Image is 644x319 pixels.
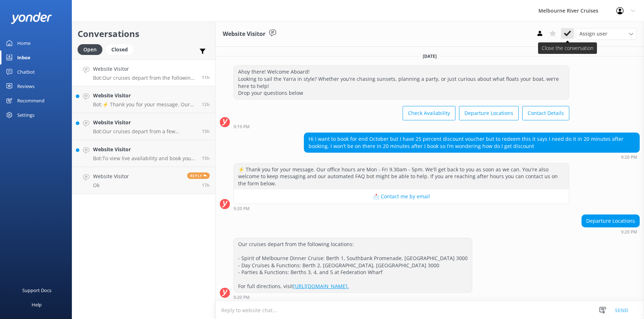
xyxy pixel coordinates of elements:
h4: Website Visitor [93,92,196,100]
span: Sep 22 2025 05:23pm (UTC +10:00) Australia/Sydney [202,155,210,161]
p: Ok [93,182,129,189]
p: Bot: Our cruises depart from a few different locations along [GEOGRAPHIC_DATA] and Federation [GE... [93,128,196,135]
a: Website VisitorBot:Our cruises depart from a few different locations along [GEOGRAPHIC_DATA] and ... [72,113,215,140]
p: Bot: To view live availability and book your Melbourne River Cruise experience, click [URL][DOMAI... [93,155,196,162]
div: Ahoy there! Welcome Aboard! Looking to sail the Yarra in style? Whether you're chasing sunsets, p... [234,66,569,99]
button: Departure Locations [459,106,519,120]
button: Check Availability [403,106,455,120]
span: Sep 22 2025 09:20pm (UTC +10:00) Australia/Sydney [202,74,210,80]
div: Closed [106,44,133,55]
div: Hi I want to book for end October but I have 25 percent discount voucher but to redeem this it sa... [304,133,639,152]
p: Bot: Our cruises depart from the following locations: - Spirit of Melbourne Dinner Cruise: Berth ... [93,75,196,81]
span: Sep 22 2025 08:55pm (UTC +10:00) Australia/Sydney [202,101,210,107]
div: Reviews [17,79,34,93]
a: Website VisitorOkReply17h [72,167,215,194]
div: Support Docs [22,283,51,297]
strong: 9:20 PM [621,230,637,234]
div: Sep 22 2025 09:20pm (UTC +10:00) Australia/Sydney [233,206,569,211]
p: Bot: ⚡ Thank you for your message. Our office hours are Mon - Fri 9.30am - 5pm. We'll get back to... [93,101,196,108]
h3: Website Visitor [223,29,265,39]
div: ⚡ Thank you for your message. Our office hours are Mon - Fri 9.30am - 5pm. We'll get back to you ... [234,163,569,190]
div: Departure Locations [582,215,639,227]
div: Sep 22 2025 09:19pm (UTC +10:00) Australia/Sydney [233,124,569,129]
span: Sep 22 2025 05:39pm (UTC +10:00) Australia/Sydney [202,128,210,134]
div: Recommend [17,93,45,108]
div: Home [17,36,31,50]
div: Assign User [576,28,637,40]
span: Sep 22 2025 04:14pm (UTC +10:00) Australia/Sydney [202,182,210,188]
strong: 9:19 PM [233,125,250,129]
h4: Website Visitor [93,172,129,180]
a: Closed [106,45,137,53]
div: Settings [17,108,34,122]
button: 📩 Contact me by email [234,189,569,204]
div: Help [32,297,42,312]
a: [URL][DOMAIN_NAME]. [293,283,349,290]
h4: Website Visitor [93,145,196,153]
a: Website VisitorBot:Our cruises depart from the following locations: - Spirit of Melbourne Dinner ... [72,59,215,86]
div: Sep 22 2025 09:20pm (UTC +10:00) Australia/Sydney [304,154,640,159]
strong: 9:20 PM [621,155,637,159]
div: Our cruises depart from the following locations: - Spirit of Melbourne Dinner Cruise: Berth 1, So... [234,238,472,292]
span: Assign user [579,30,607,38]
div: Inbox [17,50,31,65]
span: [DATE] [418,53,441,59]
strong: 9:20 PM [233,207,250,211]
div: Chatbot [17,65,35,79]
h2: Conversations [78,27,210,41]
a: Website VisitorBot:⚡ Thank you for your message. Our office hours are Mon - Fri 9.30am - 5pm. We'... [72,86,215,113]
h4: Website Visitor [93,65,196,73]
a: Open [78,45,106,53]
div: Sep 22 2025 09:20pm (UTC +10:00) Australia/Sydney [233,295,472,300]
span: Reply [187,172,210,179]
h4: Website Visitor [93,119,196,126]
strong: 9:20 PM [233,295,250,300]
a: Website VisitorBot:To view live availability and book your Melbourne River Cruise experience, cli... [72,140,215,167]
div: Sep 22 2025 09:20pm (UTC +10:00) Australia/Sydney [582,229,640,234]
img: yonder-white-logo.png [11,12,52,24]
button: Contact Details [522,106,569,120]
div: Open [78,44,102,55]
